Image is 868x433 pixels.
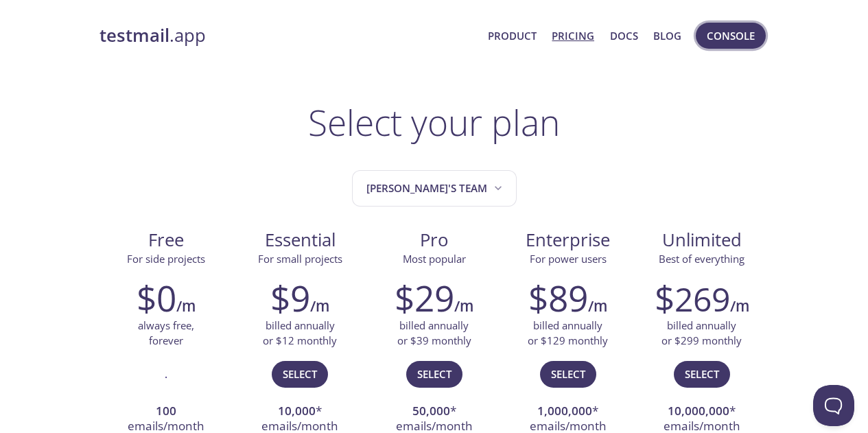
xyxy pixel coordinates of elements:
[813,385,854,426] iframe: Help Scout Beacon - Open
[99,23,169,47] strong: testmail
[588,294,607,318] h6: /m
[258,252,342,266] span: For small projects
[412,403,450,419] strong: 50,000
[397,318,471,348] p: billed annually or $39 monthly
[310,294,329,318] h6: /m
[675,277,730,321] span: 269
[127,252,205,266] span: For side projects
[352,170,517,207] button: Sajjad's team
[454,294,473,318] h6: /m
[662,228,742,252] span: Unlimited
[138,318,194,348] p: always free, forever
[488,27,537,45] a: Product
[530,252,607,266] span: For power users
[263,318,337,348] p: billed annually or $12 monthly
[707,27,755,45] span: Console
[308,102,560,143] h1: Select your plan
[156,403,176,419] strong: 100
[668,403,729,419] strong: 10,000,000
[270,277,310,318] h2: $9
[610,27,638,45] a: Docs
[653,27,681,45] a: Blog
[366,179,505,198] span: [PERSON_NAME]'s team
[528,318,608,348] p: billed annually or $129 monthly
[537,403,592,419] strong: 1,000,000
[659,252,744,266] span: Best of everything
[552,27,594,45] a: Pricing
[674,361,730,387] button: Select
[540,361,596,387] button: Select
[512,229,624,252] span: Enterprise
[395,277,454,318] h2: $29
[730,294,749,318] h6: /m
[244,229,356,252] span: Essential
[655,277,730,318] h2: $
[528,277,588,318] h2: $89
[176,294,196,318] h6: /m
[403,252,466,266] span: Most popular
[551,365,585,383] span: Select
[661,318,742,348] p: billed annually or $299 monthly
[99,24,478,47] a: testmail.app
[278,403,316,419] strong: 10,000
[417,365,451,383] span: Select
[696,23,766,49] button: Console
[406,361,462,387] button: Select
[283,365,317,383] span: Select
[378,229,490,252] span: Pro
[272,361,328,387] button: Select
[137,277,176,318] h2: $0
[110,229,222,252] span: Free
[685,365,719,383] span: Select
